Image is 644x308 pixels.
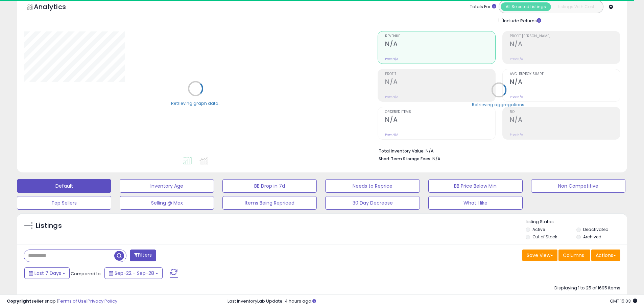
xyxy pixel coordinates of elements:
[526,219,627,225] p: Listing States:
[222,179,317,193] button: BB Drop in 7d
[531,179,625,193] button: Non Competitive
[563,252,584,259] span: Columns
[120,179,214,193] button: Inventory Age
[34,2,79,13] h5: Analytics
[501,2,551,11] button: All Selected Listings
[428,196,523,210] button: What I like
[472,101,526,108] div: Retrieving aggregations..
[558,250,590,261] button: Columns
[17,196,111,210] button: Top Sellers
[171,100,220,106] div: Retrieving graph data..
[36,221,62,231] h5: Listings
[228,298,637,305] div: Last InventoryLab Update: 4 hours ago.
[494,17,549,24] div: Include Returns
[34,270,61,277] span: Last 7 Days
[583,227,609,232] label: Deactivated
[222,196,317,210] button: Items Being Repriced
[325,196,420,210] button: 30 Day Decrease
[583,234,601,240] label: Archived
[522,250,557,261] button: Save View
[17,179,111,193] button: Default
[24,267,70,279] button: Last 7 Days
[7,298,117,305] div: seller snap | |
[428,179,523,193] button: BB Price Below Min
[532,227,545,232] label: Active
[554,285,620,291] div: Displaying 1 to 25 of 1695 items
[532,234,557,240] label: Out of Stock
[130,250,156,261] button: Filters
[104,267,163,279] button: Sep-22 - Sep-28
[551,2,601,11] button: Listings With Cost
[591,250,620,261] button: Actions
[88,298,117,304] a: Privacy Policy
[470,4,496,10] div: Totals For
[610,298,637,304] span: 2025-10-6 15:03 GMT
[58,298,87,304] a: Terms of Use
[115,270,154,277] span: Sep-22 - Sep-28
[71,270,102,277] span: Compared to:
[325,179,420,193] button: Needs to Reprice
[120,196,214,210] button: Selling @ Max
[7,298,31,304] strong: Copyright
